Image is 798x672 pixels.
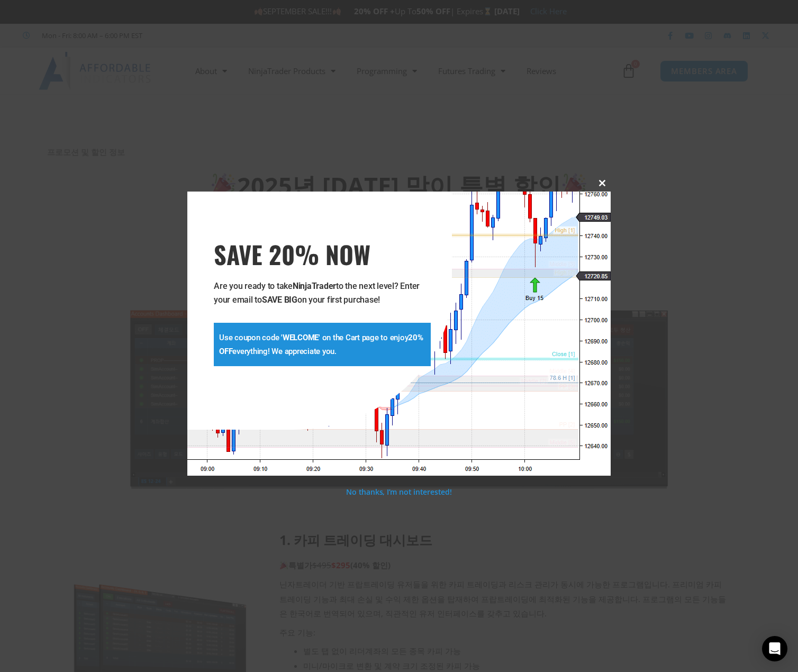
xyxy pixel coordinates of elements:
[214,239,431,269] span: SAVE 20% NOW
[293,281,336,291] strong: NinjaTrader
[262,295,297,305] strong: SAVE BIG
[283,333,319,342] strong: WELCOME
[762,636,787,661] div: Open Intercom Messenger
[219,331,425,358] p: Use coupon code ' ' on the Cart page to enjoy everything! We appreciate you.
[219,333,423,356] strong: 20% OFF
[346,487,451,497] a: No thanks, I’m not interested!
[214,279,431,307] p: Are you ready to take to the next level? Enter your email to on your first purchase!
